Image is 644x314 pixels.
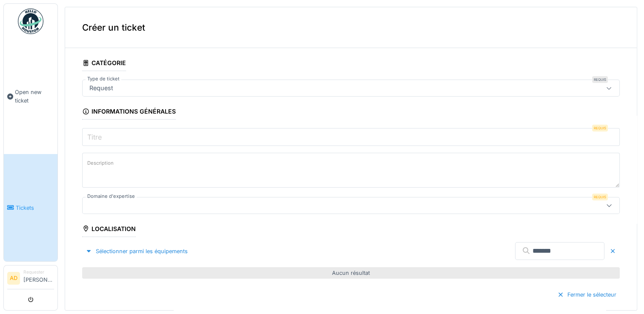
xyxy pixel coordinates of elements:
[554,289,620,300] div: Fermer le sélecteur
[82,245,191,257] div: Sélectionner parmi les équipements
[82,223,136,237] div: Localisation
[592,76,608,83] div: Requis
[592,194,608,200] div: Requis
[82,267,620,279] div: Aucun résultat
[86,75,121,83] label: Type de ticket
[86,132,103,142] label: Titre
[65,7,637,48] div: Créer un ticket
[23,269,54,275] div: Requester
[15,88,54,104] span: Open new ticket
[23,269,54,287] li: [PERSON_NAME]
[16,204,54,212] span: Tickets
[4,39,57,154] a: Open new ticket
[4,154,57,261] a: Tickets
[86,193,137,200] label: Domaine d'expertise
[592,125,608,131] div: Requis
[86,158,115,168] label: Description
[86,83,117,93] div: Request
[82,105,176,120] div: Informations générales
[7,269,54,289] a: AD Requester[PERSON_NAME]
[82,57,126,71] div: Catégorie
[18,9,43,34] img: Badge_color-CXgf-gQk.svg
[7,272,20,285] li: AD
